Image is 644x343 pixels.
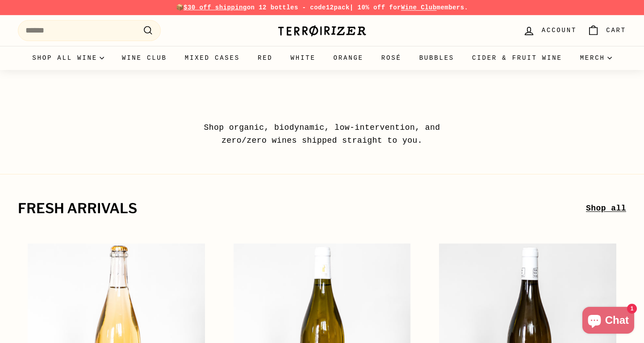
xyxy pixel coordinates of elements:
a: Rosé [372,46,410,70]
a: Account [518,17,582,44]
span: $30 off shipping [184,4,247,11]
strong: 12pack [326,4,350,11]
span: Cart [606,25,626,35]
a: Wine Club [401,4,437,11]
a: Mixed Cases [176,46,249,70]
a: Shop all [586,202,626,215]
a: Wine Club [113,46,176,70]
a: Red [249,46,282,70]
span: Account [542,25,577,35]
inbox-online-store-chat: Shopify online store chat [580,307,637,336]
p: Shop organic, biodynamic, low-intervention, and zero/zero wines shipped straight to you. [184,121,460,147]
a: Bubbles [410,46,463,70]
a: Orange [325,46,372,70]
summary: Shop all wine [23,46,113,70]
h2: fresh arrivals [18,201,586,216]
a: Cart [582,17,631,44]
p: 📦 on 12 bottles - code | 10% off for members. [18,3,626,12]
a: Cider & Fruit Wine [463,46,571,70]
summary: Merch [571,46,621,70]
a: White [282,46,325,70]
